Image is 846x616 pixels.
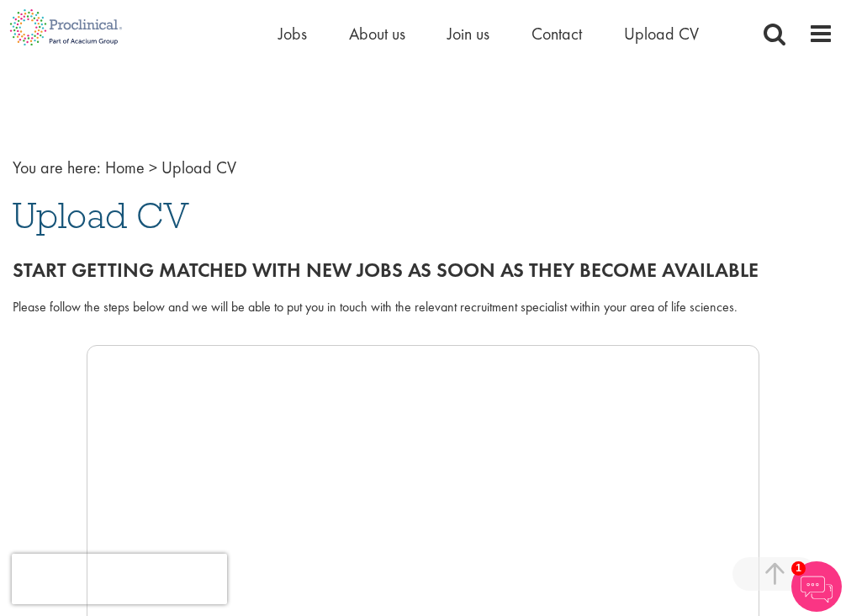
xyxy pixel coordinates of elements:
[13,259,833,281] h2: Start getting matched with new jobs as soon as they become available
[531,23,582,45] a: Contact
[13,157,101,178] span: You are here:
[161,157,236,178] span: Upload CV
[12,554,227,604] iframe: reCAPTCHA
[13,193,189,238] span: Upload CV
[624,23,699,45] a: Upload CV
[13,298,833,317] div: Please follow the steps below and we will be able to put you in touch with the relevant recruitme...
[149,157,157,178] span: >
[447,23,489,45] a: Join us
[105,157,145,178] a: breadcrumb link
[278,23,307,45] a: Jobs
[791,561,806,576] span: 1
[791,561,842,612] img: Chatbot
[349,23,405,45] a: About us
